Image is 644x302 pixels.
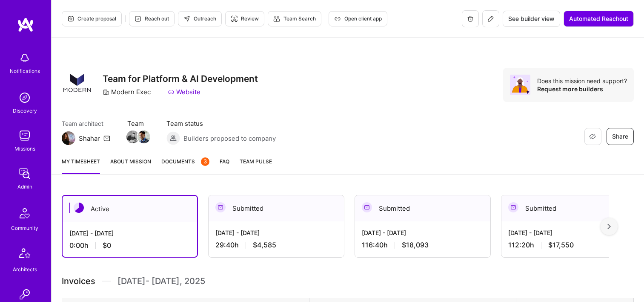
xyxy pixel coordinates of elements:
[589,133,596,140] i: icon EyeClosed
[14,144,35,153] div: Missions
[503,11,560,27] button: See builder view
[103,73,258,84] h3: Team for Platform & AI Development
[220,157,229,174] a: FAQ
[253,241,276,250] span: $4,585
[62,157,100,174] a: My timesheet
[537,85,627,93] div: Request more builders
[607,224,611,229] img: right
[508,202,518,212] img: Submitted
[103,89,109,96] i: icon CompanyGray
[67,15,74,22] i: icon Proposal
[508,15,555,23] span: See builder view
[62,275,95,287] span: Invoices
[178,11,222,26] button: Outreach
[231,15,238,22] i: icon Targeter
[161,157,209,166] span: Documents
[225,11,264,26] button: Review
[69,229,190,238] div: [DATE] - [DATE]
[329,11,387,26] button: Open client app
[183,134,276,143] span: Builders proposed to company
[268,11,321,26] button: Team Search
[17,17,34,32] img: logo
[79,134,100,143] div: Shahar
[240,157,272,174] a: Team Pulse
[215,202,226,212] img: Submitted
[10,67,40,75] div: Notifications
[74,203,84,213] img: Active
[69,241,190,250] div: 0:00 h
[362,228,484,237] div: [DATE] - [DATE]
[16,165,33,182] img: admin teamwork
[508,228,630,237] div: [DATE] - [DATE]
[13,265,37,274] div: Architects
[14,244,35,265] img: Architects
[166,119,276,128] span: Team status
[510,75,530,95] img: Avatar
[14,203,35,224] img: Community
[16,89,33,106] img: discovery
[548,241,574,250] span: $17,550
[127,119,149,128] span: Team
[537,77,627,85] div: Does this mission need support?
[17,182,32,191] div: Admin
[62,68,92,99] img: Company Logo
[102,275,111,287] img: Divider
[564,11,634,27] button: Automated Reachout
[110,157,151,174] a: About Mission
[138,130,149,144] a: Team Member Avatar
[67,15,116,23] span: Create proposal
[62,11,122,26] button: Create proposal
[231,15,259,23] span: Review
[201,157,209,166] div: 3
[273,15,316,23] span: Team Search
[103,241,111,250] span: $0
[612,132,628,141] span: Share
[62,131,75,145] img: Team Architect
[240,158,272,165] span: Team Pulse
[168,87,200,96] a: Website
[137,131,150,143] img: Team Member Avatar
[183,15,216,23] span: Outreach
[135,15,169,23] span: Reach out
[215,241,337,250] div: 29:40 h
[209,195,344,221] div: Submitted
[362,202,372,212] img: Submitted
[508,241,630,250] div: 112:20 h
[126,131,139,143] img: Team Member Avatar
[62,119,110,128] span: Team architect
[16,49,33,67] img: bell
[103,135,110,142] i: icon Mail
[127,130,138,144] a: Team Member Avatar
[569,15,628,23] span: Automated Reachout
[16,127,33,144] img: teamwork
[355,195,490,221] div: Submitted
[334,15,382,23] span: Open client app
[117,275,205,287] span: [DATE] - [DATE] , 2025
[13,106,37,115] div: Discovery
[607,128,634,145] button: Share
[215,228,337,237] div: [DATE] - [DATE]
[129,11,175,26] button: Reach out
[362,241,484,250] div: 116:40 h
[63,196,197,222] div: Active
[402,241,429,250] span: $18,093
[161,157,209,174] a: Documents3
[166,131,180,145] img: Builders proposed to company
[103,87,151,96] div: Modern Exec
[501,195,637,221] div: Submitted
[11,224,38,232] div: Community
